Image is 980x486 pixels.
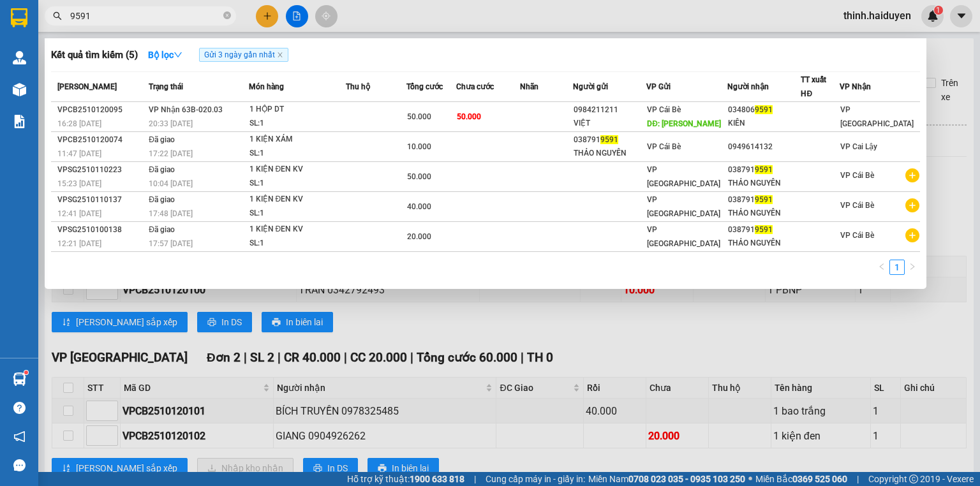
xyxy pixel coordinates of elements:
[13,83,26,96] img: warehouse-icon
[57,82,117,91] span: [PERSON_NAME]
[840,105,914,128] span: VP [GEOGRAPHIC_DATA]
[13,51,26,64] img: warehouse-icon
[149,119,193,128] span: 20:33 [DATE]
[249,133,345,147] div: 1 KIỆN XÁM
[755,105,773,114] span: 9591
[57,133,145,147] div: VPCB2510120074
[728,177,801,190] div: THẢO NGUYÊN
[728,117,801,130] div: KIÊN
[249,82,284,91] span: Món hàng
[13,459,26,471] span: message
[138,45,193,65] button: Bộ lọcdown
[249,163,345,177] div: 1 KIỆN ĐEN KV
[149,82,183,91] span: Trạng thái
[727,82,769,91] span: Người nhận
[407,172,431,181] span: 50.000
[249,193,345,207] div: 1 KIỆN ĐEN KV
[277,52,283,58] span: close
[889,260,905,275] li: 1
[647,119,721,128] span: DĐ: [PERSON_NAME]
[149,209,193,218] span: 17:48 [DATE]
[647,165,720,188] span: VP [GEOGRAPHIC_DATA]
[457,112,481,121] span: 50.000
[174,50,182,59] span: down
[574,117,646,130] div: VIỆT
[890,260,904,274] a: 1
[407,142,431,151] span: 10.000
[728,103,801,117] div: 034806
[249,147,345,161] div: SL: 1
[573,82,608,91] span: Người gửi
[407,202,431,211] span: 40.000
[728,207,801,220] div: THẢO NGUYÊN
[647,142,681,151] span: VP Cái Bè
[199,48,288,62] span: Gửi 3 ngày gần nhất
[574,147,646,160] div: THẢO NGUYÊN
[13,115,26,128] img: solution-icon
[801,75,826,98] span: TT xuất HĐ
[905,260,920,275] button: right
[840,201,874,210] span: VP Cái Bè
[57,103,145,117] div: VPCB2510120095
[840,171,874,180] span: VP Cái Bè
[840,82,871,91] span: VP Nhận
[407,232,431,241] span: 20.000
[728,193,801,207] div: 038791
[149,149,193,158] span: 17:22 [DATE]
[249,207,345,221] div: SL: 1
[149,225,175,234] span: Đã giao
[57,223,145,237] div: VPSG2510100138
[57,193,145,207] div: VPSG2510110137
[755,195,773,204] span: 9591
[840,142,877,151] span: VP Cai Lậy
[57,239,101,248] span: 12:21 [DATE]
[878,263,886,270] span: left
[11,8,27,27] img: logo-vxr
[905,260,920,275] li: Next Page
[149,179,193,188] span: 10:04 [DATE]
[520,82,538,91] span: Nhãn
[728,237,801,250] div: THẢO NGUYÊN
[600,135,618,144] span: 9591
[51,48,138,62] h3: Kết quả tìm kiếm ( 5 )
[249,103,345,117] div: 1 HỘP DT
[346,82,370,91] span: Thu hộ
[57,119,101,128] span: 16:28 [DATE]
[905,168,919,182] span: plus-circle
[13,431,26,443] span: notification
[755,225,773,234] span: 9591
[646,82,671,91] span: VP Gửi
[249,223,345,237] div: 1 KIỆN ĐEN KV
[149,105,223,114] span: VP Nhận 63B-020.03
[24,371,28,374] sup: 1
[840,231,874,240] span: VP Cái Bè
[57,179,101,188] span: 15:23 [DATE]
[223,10,231,22] span: close-circle
[149,195,175,204] span: Đã giao
[57,149,101,158] span: 11:47 [DATE]
[755,165,773,174] span: 9591
[728,140,801,154] div: 0949614132
[574,103,646,117] div: 0984211211
[728,223,801,237] div: 038791
[57,209,101,218] span: 12:41 [DATE]
[13,402,26,414] span: question-circle
[249,117,345,131] div: SL: 1
[149,239,193,248] span: 17:57 [DATE]
[406,82,443,91] span: Tổng cước
[647,225,720,248] span: VP [GEOGRAPHIC_DATA]
[149,165,175,174] span: Đã giao
[574,133,646,147] div: 038791
[456,82,494,91] span: Chưa cước
[728,163,801,177] div: 038791
[905,198,919,212] span: plus-circle
[70,9,221,23] input: Tìm tên, số ĐT hoặc mã đơn
[249,237,345,251] div: SL: 1
[874,260,889,275] li: Previous Page
[407,112,431,121] span: 50.000
[249,177,345,191] div: SL: 1
[647,195,720,218] span: VP [GEOGRAPHIC_DATA]
[149,135,175,144] span: Đã giao
[223,11,231,19] span: close-circle
[905,228,919,242] span: plus-circle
